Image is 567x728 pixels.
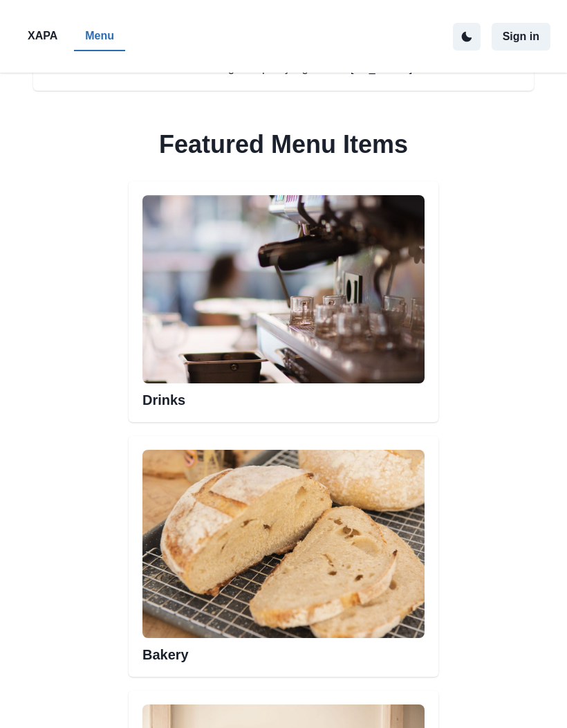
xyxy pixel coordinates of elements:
p: Menu [85,28,114,44]
h2: Bakery [142,638,425,663]
h2: Drinks [142,383,425,408]
button: Sign in [492,23,550,51]
img: Esspresso machine [142,195,425,383]
h2: Featured Menu Items [142,113,425,176]
div: Bakery [129,436,438,677]
button: active dark theme mode [453,23,481,51]
p: XAPA [28,28,57,44]
div: Esspresso machineDrinks [129,181,438,422]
